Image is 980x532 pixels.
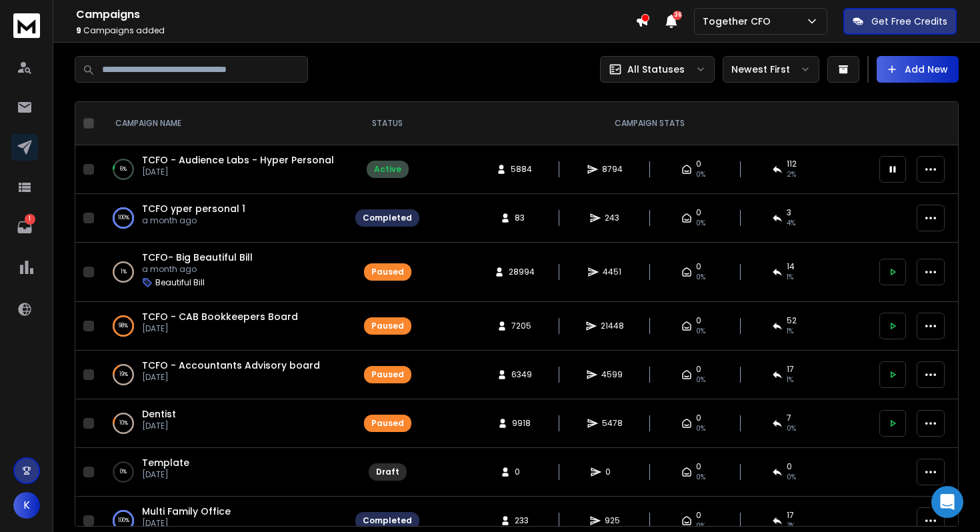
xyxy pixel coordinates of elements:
a: TCFO - CAB Bookkeepers Board [142,310,298,323]
span: 1 % [787,375,793,385]
a: TCFO- Big Beautiful Bill [142,251,253,264]
span: 0% [696,472,705,483]
a: 1 [11,214,38,241]
p: 19 % [119,368,128,381]
p: [DATE] [142,421,176,431]
p: [DATE] [142,372,320,383]
span: 0 [696,315,701,326]
p: a month ago [142,215,245,226]
button: K [13,492,40,519]
p: All Statuses [627,63,685,76]
img: logo [13,13,40,38]
p: 6 % [120,163,127,176]
span: 0% [696,218,705,229]
span: 2 % [787,169,796,180]
span: 0% [696,326,705,337]
td: 100%TCFO yper personal 1a month ago [99,194,347,243]
span: 17 [787,510,794,521]
span: 233 [515,515,529,526]
span: 0% [787,472,796,483]
span: 7 % [787,521,795,531]
a: Dentist [142,407,176,421]
span: 3 [787,207,791,218]
div: Completed [363,213,412,223]
p: Campaigns added [76,25,635,36]
a: TCFO yper personal 1 [142,202,245,215]
div: Paused [371,267,404,277]
span: 8794 [602,164,623,175]
span: 7205 [511,321,531,331]
p: 100 % [118,211,129,225]
div: Open Intercom Messenger [931,486,963,518]
span: 0 [696,159,701,169]
p: 100 % [118,514,129,527]
span: 21448 [601,321,624,331]
td: 6%TCFO - Audience Labs - Hyper Personal[DATE] [99,145,347,194]
span: 52 [787,315,797,326]
th: CAMPAIGN NAME [99,102,347,145]
span: 0 [696,207,701,218]
a: Multi Family Office [142,505,231,518]
span: 0% [696,423,705,434]
span: 4599 [601,369,623,380]
span: 7 [787,413,791,423]
span: 6349 [511,369,532,380]
p: [DATE] [142,518,231,529]
button: Get Free Credits [843,8,957,35]
span: 0 [696,413,701,423]
div: Draft [376,467,399,477]
p: 0 % [120,465,127,479]
span: 4 % [787,218,795,229]
p: Together CFO [703,15,776,28]
p: Beautiful Bill [155,277,205,288]
span: 243 [605,213,619,223]
p: [DATE] [142,323,298,334]
div: Completed [363,515,412,526]
span: 0% [696,169,705,180]
span: 83 [515,213,528,223]
span: 1 % [787,272,793,283]
span: 9918 [512,418,531,429]
span: 0% [696,375,705,385]
td: 10%Dentist[DATE] [99,399,347,448]
span: Template [142,456,189,469]
span: 28994 [509,267,535,277]
span: 0 [605,467,619,477]
span: 9 [76,25,81,36]
p: 1 % [121,265,127,279]
button: Newest First [723,56,819,83]
td: 98%TCFO - CAB Bookkeepers Board[DATE] [99,302,347,351]
button: Add New [877,56,959,83]
p: a month ago [142,264,253,275]
span: 0 [515,467,528,477]
p: 98 % [119,319,128,333]
span: 4451 [603,267,621,277]
span: 925 [605,515,620,526]
span: 0% [696,272,705,283]
span: 5478 [602,418,623,429]
span: 0 [696,364,701,375]
span: 0 [696,510,701,521]
td: 19%TCFO - Accountants Advisory board[DATE] [99,351,347,399]
th: STATUS [347,102,427,145]
th: CAMPAIGN STATS [427,102,871,145]
span: 36 [673,11,682,20]
div: Active [374,164,401,175]
td: 1%TCFO- Big Beautiful Billa month agoBeautiful Bill [99,243,347,302]
span: 1 % [787,326,793,337]
a: TCFO - Accountants Advisory board [142,359,320,372]
span: 14 [787,261,795,272]
p: [DATE] [142,469,189,480]
span: 17 [787,364,794,375]
span: 0 [696,461,701,472]
h1: Campaigns [76,7,635,23]
span: 0% [696,521,705,531]
span: TCFO - Audience Labs - Hyper Personal [142,153,334,167]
